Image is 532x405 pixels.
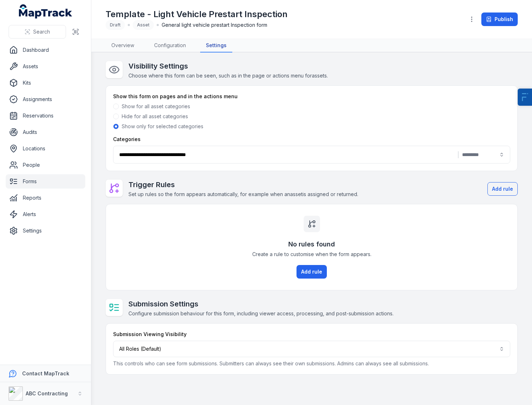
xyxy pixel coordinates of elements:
p: This controls who can see form submissions. Submitters can always see their own submissions. Admi... [113,360,510,367]
button: | [113,146,510,164]
a: Audits [6,125,85,139]
a: Reservations [6,109,85,123]
div: Draft [106,20,125,30]
h1: Template - Light Vehicle Prestart Inspection [106,9,288,20]
div: Asset [133,20,154,30]
strong: Contact MapTrack [22,370,69,376]
h2: Trigger Rules [128,180,358,190]
label: Show only for selected categories [122,123,203,130]
a: MapTrack [19,4,72,19]
a: Settings [200,39,232,52]
button: All Roles (Default) [113,341,510,357]
h2: Visibility Settings [128,61,328,71]
span: Create a rule to customise when the form appears. [252,251,371,258]
label: Hide for all asset categories [122,113,188,120]
a: Alerts [6,207,85,221]
h3: No rules found [288,239,335,249]
a: Overview [106,39,140,52]
span: General light vehicle prestart Inspection form [162,21,267,29]
a: Assets [6,59,85,74]
h2: Submission Settings [128,299,394,309]
a: Configuration [148,39,192,52]
button: Add rule [297,265,327,279]
a: Locations [6,141,85,156]
span: Choose where this form can be seen, such as in the page or actions menu for assets . [128,72,328,79]
label: Show this form on pages and in the actions menu [113,93,238,100]
label: Categories [113,136,141,143]
button: Add rule [487,182,518,196]
a: Dashboard [6,43,85,57]
strong: ABC Contracting [26,390,68,396]
span: Configure submission behaviour for this form, including viewer access, processing, and post-submi... [128,310,394,316]
a: Kits [6,76,85,90]
button: Search [9,25,66,39]
button: Publish [481,12,518,26]
a: Assignments [6,92,85,106]
a: People [6,158,85,172]
span: Set up rules so the form appears automatically, for example when an asset is assigned or returned. [128,191,358,197]
a: Forms [6,174,85,189]
label: Submission Viewing Visibility [113,331,187,338]
a: Reports [6,191,85,205]
span: Search [33,28,50,35]
label: Show for all asset categories [122,103,190,110]
a: Settings [6,224,85,238]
